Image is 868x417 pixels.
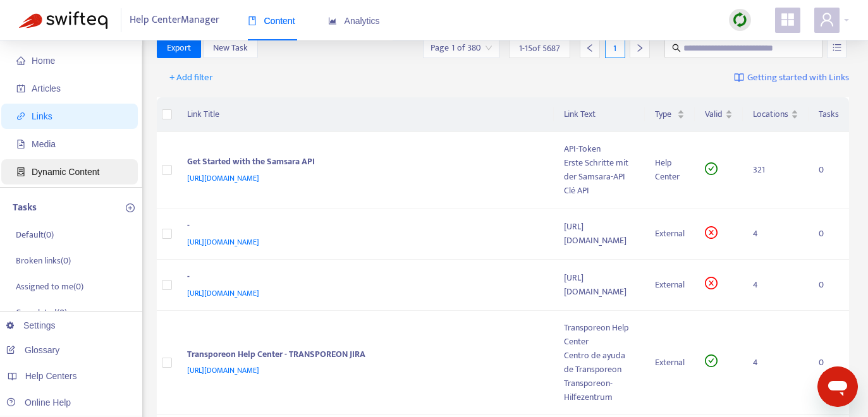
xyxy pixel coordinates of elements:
[187,172,259,184] span: [URL][DOMAIN_NAME]
[705,226,718,239] span: close-circle
[743,260,809,311] td: 4
[564,142,635,156] div: API-Token
[187,236,259,248] span: [URL][DOMAIN_NAME]
[16,280,83,293] p: Assigned to me ( 0 )
[564,321,635,349] div: Transporeon Help Center
[564,271,635,299] div: [URL][DOMAIN_NAME]
[809,97,849,132] th: Tasks
[187,219,539,235] div: -
[16,112,25,121] span: link
[126,203,135,212] span: plus-circle
[780,12,795,27] span: appstore
[213,41,248,55] span: New Task
[705,107,723,121] span: Valid
[564,156,635,184] div: Erste Schritte mit der Samsara-API
[585,44,594,52] span: left
[187,155,539,171] div: Get Started with the Samsara API
[809,208,849,260] td: 0
[743,208,809,260] td: 4
[328,16,337,25] span: area-chart
[25,371,77,381] span: Help Centers
[734,73,744,83] img: image-link
[32,83,61,94] span: Articles
[248,16,257,25] span: book
[655,107,675,121] span: Type
[32,167,99,177] span: Dynamic Content
[16,140,25,148] span: file-image
[564,349,635,377] div: Centro de ayuda de Transporeon
[705,354,718,367] span: check-circle
[705,277,718,289] span: close-circle
[655,278,685,292] div: External
[732,12,748,28] img: sync.dc5367851b00ba804db3.png
[19,11,107,29] img: Swifteq
[16,306,67,319] p: Completed ( 0 )
[819,12,834,27] span: user
[655,156,685,184] div: Help Center
[177,97,554,132] th: Link Title
[167,41,191,55] span: Export
[130,8,219,32] span: Help Center Manager
[564,184,635,198] div: Clé API
[605,38,625,58] div: 1
[564,377,635,404] div: Transporeon-Hilfezentrum
[6,320,56,330] a: Settings
[6,397,71,408] a: Online Help
[187,364,259,377] span: [URL][DOMAIN_NAME]
[743,311,809,415] td: 4
[655,227,685,241] div: External
[817,366,858,407] iframe: Button to launch messaging window
[187,287,259,299] span: [URL][DOMAIN_NAME]
[672,44,681,52] span: search
[157,38,201,58] button: Export
[809,132,849,208] td: 0
[16,84,25,93] span: account-book
[734,68,849,88] a: Getting started with Links
[635,44,644,52] span: right
[655,356,685,370] div: External
[32,56,55,66] span: Home
[564,220,635,248] div: [URL][DOMAIN_NAME]
[32,139,56,149] span: Media
[827,38,847,58] button: unordered-list
[705,162,718,175] span: check-circle
[16,56,25,65] span: home
[809,311,849,415] td: 0
[809,260,849,311] td: 0
[554,97,645,132] th: Link Text
[16,167,25,176] span: container
[13,200,37,215] p: Tasks
[695,97,743,132] th: Valid
[743,97,809,132] th: Locations
[753,107,788,121] span: Locations
[645,97,695,132] th: Type
[328,16,380,26] span: Analytics
[169,70,213,85] span: + Add filter
[32,111,52,121] span: Links
[187,347,539,364] div: Transporeon Help Center - TRANSPOREON JIRA
[747,71,849,85] span: Getting started with Links
[16,228,54,241] p: Default ( 0 )
[833,43,841,52] span: unordered-list
[519,42,560,55] span: 1 - 15 of 5687
[187,270,539,286] div: -
[6,345,59,355] a: Glossary
[16,254,71,267] p: Broken links ( 0 )
[160,68,223,88] button: + Add filter
[248,16,295,26] span: Content
[743,132,809,208] td: 321
[203,38,258,58] button: New Task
